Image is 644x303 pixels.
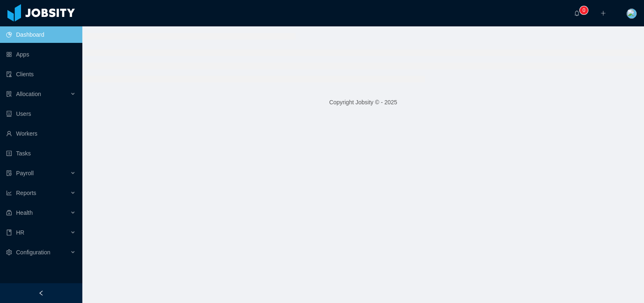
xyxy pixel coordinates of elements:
[6,26,76,43] a: icon: pie-chartDashboard
[16,190,36,196] span: Reports
[580,6,588,14] sup: 0
[6,106,76,122] a: icon: robotUsers
[16,209,33,216] span: Health
[6,210,12,216] i: icon: medicine-box
[6,91,12,97] i: icon: solution
[82,88,644,117] footer: Copyright Jobsity © - 2025
[16,249,50,256] span: Configuration
[627,9,637,19] img: 258dced0-fa31-11e7-ab37-b15c1c349172_5c7e7c09b5088.jpeg
[16,170,34,176] span: Payroll
[6,170,12,176] i: icon: file-protect
[574,10,580,16] i: icon: bell
[6,145,76,162] a: icon: profileTasks
[6,190,12,196] i: icon: line-chart
[6,249,12,255] i: icon: setting
[600,10,606,16] i: icon: plus
[6,125,76,142] a: icon: userWorkers
[6,230,12,235] i: icon: book
[6,66,76,82] a: icon: auditClients
[6,46,76,63] a: icon: appstoreApps
[16,229,24,236] span: HR
[16,91,41,97] span: Allocation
